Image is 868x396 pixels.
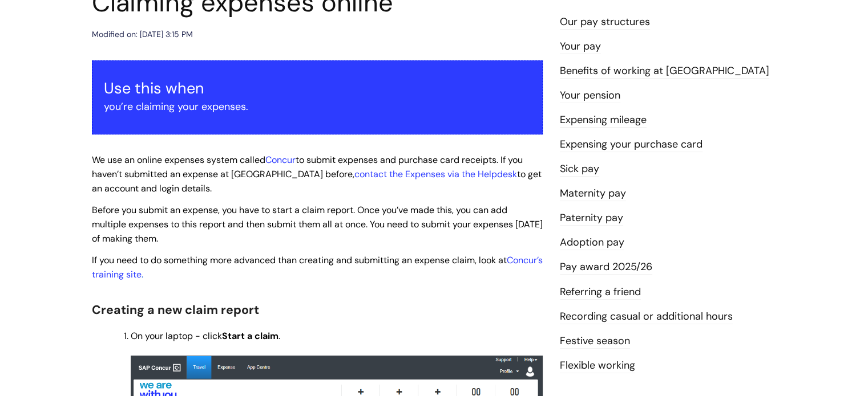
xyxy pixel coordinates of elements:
a: Expensing your purchase card [560,137,703,152]
span: . [92,254,543,280]
a: Maternity pay [560,186,626,201]
span: On your laptop - click . [131,330,280,342]
div: Modified on: [DATE] 3:15 PM [92,27,193,42]
p: you’re claiming your expenses. [104,97,531,116]
a: Festive season [560,334,630,349]
strong: Start a claim [222,330,278,342]
a: Paternity pay [560,211,623,226]
a: Expensing mileage [560,113,647,128]
span: Before you submit an expense, you have to start a claim report. Once you’ve made this, you can ad... [92,204,543,244]
a: Flexible working [560,358,635,373]
a: Pay award 2025/26 [560,260,652,275]
a: Benefits of working at [GEOGRAPHIC_DATA] [560,64,769,79]
a: Concur [265,154,296,166]
a: contact the Expenses via the Helpdesk [354,168,517,180]
span: If you need to do something more advanced than creating and submitting an expense claim, look at [92,254,507,266]
span: We use an online expenses system called to submit expenses and purchase card receipts. If you hav... [92,154,542,194]
a: Sick pay [560,162,599,177]
a: Concur’s training site [92,254,543,280]
a: Adoption pay [560,235,624,250]
a: Your pay [560,39,601,54]
a: Referring a friend [560,285,641,300]
a: Our pay structures [560,15,650,30]
a: Recording casual or additional hours [560,309,733,324]
h3: Use this when [104,79,531,97]
a: Your pension [560,88,620,103]
span: Creating a new claim report [92,302,259,318]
